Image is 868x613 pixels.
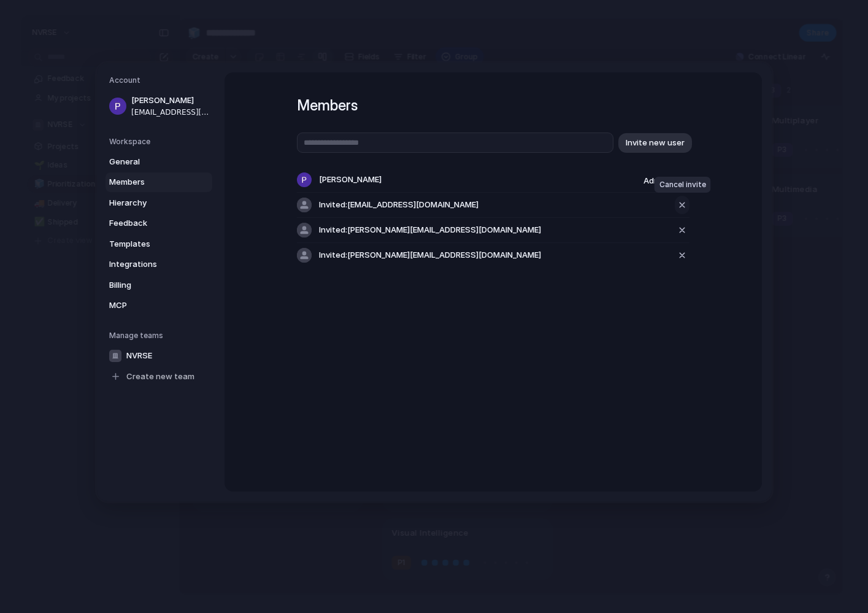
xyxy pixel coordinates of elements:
[106,367,212,387] a: Create new team
[643,175,667,185] span: Admin
[106,152,212,172] a: General
[319,174,382,186] span: [PERSON_NAME]
[106,276,212,295] a: Billing
[626,137,685,149] span: Invite new user
[126,371,194,383] span: Create new team
[319,199,478,211] span: Invited: [EMAIL_ADDRESS][DOMAIN_NAME]
[109,176,188,188] span: Members
[131,94,210,107] span: [PERSON_NAME]
[106,172,212,192] a: Members
[655,177,711,193] div: Cancel invite
[126,350,152,362] span: NVRSE
[106,346,212,366] a: NVRSE
[109,156,188,168] span: General
[109,279,188,291] span: Billing
[109,299,188,312] span: MCP
[106,296,212,315] a: MCP
[109,258,188,271] span: Integrations
[618,133,692,153] button: Invite new user
[106,91,212,121] a: [PERSON_NAME][EMAIL_ADDRESS][DOMAIN_NAME]
[106,214,212,233] a: Feedback
[131,107,210,118] span: [EMAIL_ADDRESS][DOMAIN_NAME]
[106,234,212,254] a: Templates
[106,193,212,213] a: Hierarchy
[109,75,212,86] h5: Account
[109,136,212,147] h5: Workspace
[319,249,541,261] span: Invited: [PERSON_NAME][EMAIL_ADDRESS][DOMAIN_NAME]
[109,238,188,250] span: Templates
[297,94,689,117] h1: Members
[319,224,541,236] span: Invited: [PERSON_NAME][EMAIL_ADDRESS][DOMAIN_NAME]
[109,330,212,341] h5: Manage teams
[109,197,188,209] span: Hierarchy
[106,255,212,274] a: Integrations
[109,217,188,229] span: Feedback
